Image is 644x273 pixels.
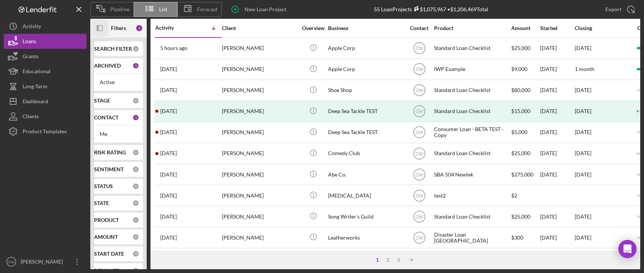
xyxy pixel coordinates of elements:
button: Long-Term [4,79,87,94]
div: Consumer Loan - BETA TEST - Copy [434,122,509,142]
div: [PERSON_NAME] [19,254,68,271]
div: [DATE] [540,80,574,100]
a: Clients [4,109,87,124]
div: Product [434,25,509,31]
div: 1 [132,62,139,69]
b: STATUS [94,183,113,189]
div: [PERSON_NAME] [222,228,297,247]
div: Export [605,2,621,17]
div: Song Writer's Guild [328,207,403,226]
div: 0 [132,97,139,104]
text: OW [415,67,423,72]
div: [PERSON_NAME] [222,38,297,58]
div: [PERSON_NAME] [222,186,297,205]
b: START DATE [94,251,124,257]
div: Client [222,25,297,31]
div: Open Intercom Messenger [618,240,636,258]
div: Standard Loan Checklist [434,207,509,226]
div: 0 [132,149,139,156]
div: Started [540,25,574,31]
span: $275,000 [511,171,533,178]
span: List [159,6,167,12]
div: Contact [405,25,433,31]
text: OW [415,109,423,114]
a: Activity [4,19,87,34]
span: $80,000 [511,87,530,93]
b: SENTIMENT [94,166,124,172]
div: Product Templates [23,124,67,141]
div: Grants [23,49,38,66]
b: SEARCH FILTER [94,46,132,52]
b: ARCHIVED [94,63,121,69]
b: Filters [111,25,126,31]
time: [DATE] [575,234,591,241]
div: [DATE] [540,101,574,121]
div: [DATE] [575,108,591,114]
div: Clients [23,109,39,126]
div: Me [100,131,137,137]
time: [DATE] [575,45,591,51]
button: OW[PERSON_NAME] [4,254,87,269]
div: SBA 504 Newtek [434,164,509,184]
div: Active [100,79,137,85]
div: Standard Loan Checklist [434,80,509,100]
button: Export [598,2,640,17]
div: Dashboard [23,94,48,111]
div: [PERSON_NAME] [222,101,297,121]
div: $25,000 [511,38,539,58]
div: 0 [132,183,139,190]
div: 3 [393,257,404,263]
div: 1 [132,114,139,121]
time: 2025-06-18 19:47 [160,87,177,93]
div: Apple Corp [328,59,403,79]
text: OW [415,130,423,135]
div: 55 Loan Projects • $1,206,469 Total [374,6,488,12]
span: Forecast [197,6,217,12]
div: Overview [299,25,327,31]
b: RISK RATING [94,149,126,155]
div: 2 [135,24,143,32]
div: Closing [575,25,631,31]
div: Apple Corp [328,38,403,58]
div: [PERSON_NAME] [222,80,297,100]
text: OW [415,193,423,198]
div: [DATE] [540,59,574,79]
div: Sprocket King [328,249,403,268]
b: STAGE [94,98,110,104]
div: New Loan Project [245,2,286,17]
button: Product Templates [4,124,87,139]
div: 0 [132,45,139,52]
button: New Loan Project [226,2,294,17]
b: CONTACT [94,115,118,121]
text: OW [415,235,423,240]
div: Disaster Loan [GEOGRAPHIC_DATA] [434,228,509,247]
button: Dashboard [4,94,87,109]
button: Grants [4,49,87,64]
div: [DATE] [540,249,574,268]
div: Leatherworks [328,228,403,247]
text: OW [415,46,423,51]
div: Activity [155,25,188,31]
b: AMOUNT [94,234,118,240]
div: Standard Loan Checklist [434,38,509,58]
div: [MEDICAL_DATA] [328,186,403,205]
time: 2025-02-06 23:07 [160,129,177,135]
div: Business [328,25,403,31]
div: Comedy Club [328,143,403,163]
div: [PERSON_NAME] [222,249,297,268]
text: OW [415,151,423,156]
time: [DATE] [575,150,591,156]
button: Loans [4,34,87,49]
div: Loans [23,34,36,51]
time: 2024-09-11 21:09 [160,172,177,178]
time: [DATE] [575,171,591,178]
div: Shoe Shop [328,80,403,100]
time: [DATE] [575,87,591,93]
button: Educational [4,64,87,79]
div: 2 [383,257,393,263]
time: 2025-02-07 21:28 [160,108,177,114]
